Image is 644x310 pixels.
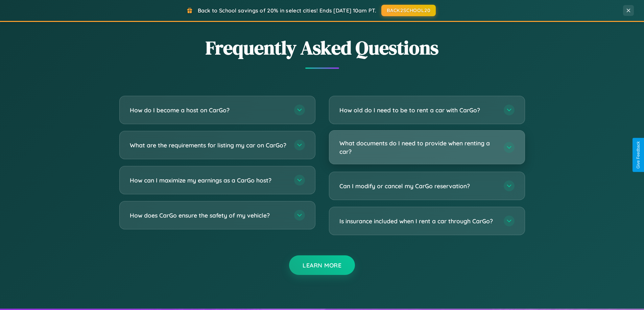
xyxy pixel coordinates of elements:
[381,5,436,16] button: BACK2SCHOOL20
[130,141,287,149] h3: What are the requirements for listing my car on CarGo?
[636,141,641,169] div: Give Feedback
[289,255,355,275] button: Learn More
[339,139,497,156] h3: What documents do I need to provide when renting a car?
[119,35,525,61] h2: Frequently Asked Questions
[130,106,287,114] h3: How do I become a host on CarGo?
[339,217,497,225] h3: Is insurance included when I rent a car through CarGo?
[339,182,497,190] h3: Can I modify or cancel my CarGo reservation?
[130,176,287,185] h3: How can I maximize my earnings as a CarGo host?
[339,106,497,114] h3: How old do I need to be to rent a car with CarGo?
[198,7,376,14] span: Back to School savings of 20% in select cities! Ends [DATE] 10am PT.
[130,211,287,220] h3: How does CarGo ensure the safety of my vehicle?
